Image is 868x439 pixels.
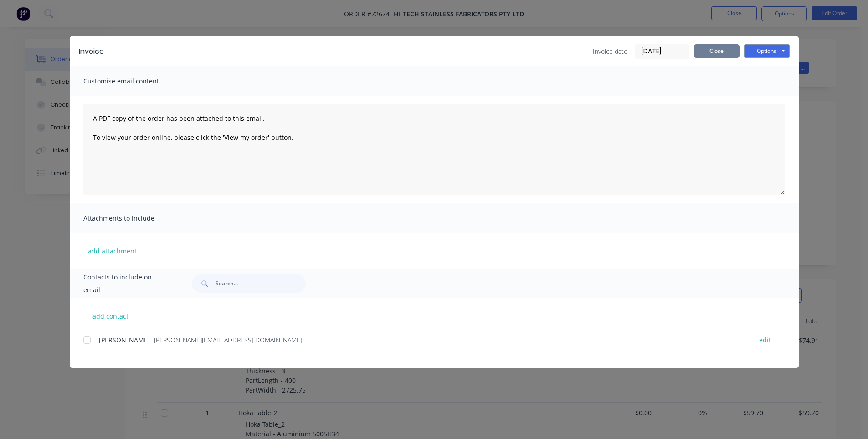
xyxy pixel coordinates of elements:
span: [PERSON_NAME] [99,336,150,344]
input: Search... [216,274,306,293]
span: - [PERSON_NAME][EMAIL_ADDRESS][DOMAIN_NAME] [150,336,302,344]
span: Contacts to include on email [83,271,169,296]
span: Attachments to include [83,212,184,225]
span: Customise email content [83,75,184,88]
button: Close [694,44,740,58]
button: Options [744,44,790,58]
span: Invoice date [593,46,627,56]
button: edit [754,334,776,346]
textarea: A PDF copy of the order has been attached to this email. To view your order online, please click ... [83,104,785,195]
button: add contact [83,309,138,323]
div: Invoice [79,46,104,57]
button: add attachment [83,244,141,258]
